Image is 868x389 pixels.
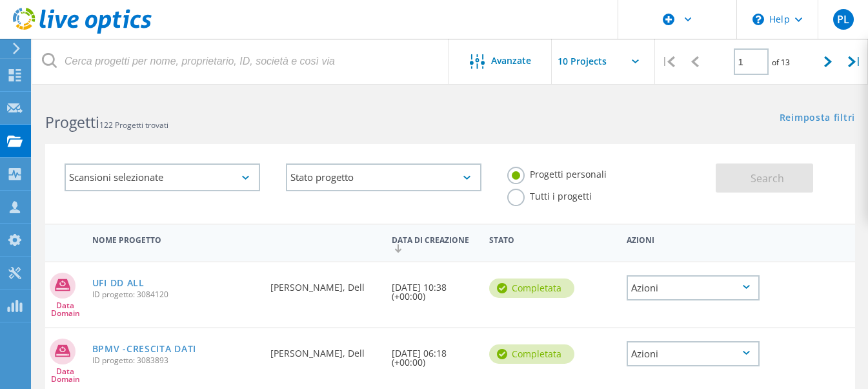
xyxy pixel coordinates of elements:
[65,163,260,191] div: Scansioni selezionate
[837,14,849,25] span: PL
[92,357,257,364] span: ID progetto: 3083893
[92,344,196,353] a: BPMV -CRESCITA DATI
[99,120,168,131] span: 122 Progetti trovati
[13,27,152,36] a: Live Optics Dashboard
[264,328,385,371] div: [PERSON_NAME], Dell
[491,56,531,65] span: Avanzate
[752,14,764,25] svg: \n
[489,344,574,364] div: Completata
[45,302,86,317] span: Data Domain
[92,279,145,288] a: UFI DD ALL
[489,279,574,298] div: Completata
[620,227,766,251] div: Azioni
[264,262,385,305] div: [PERSON_NAME], Dell
[483,227,556,251] div: Stato
[627,341,760,366] div: Azioni
[655,39,681,85] div: |
[780,113,855,124] a: Reimposta filtri
[45,368,86,383] span: Data Domain
[286,163,481,191] div: Stato progetto
[92,291,257,299] span: ID progetto: 3084120
[32,39,449,84] input: Cerca progetti per nome, proprietario, ID, società e così via
[385,328,483,380] div: [DATE] 06:18 (+00:00)
[385,227,483,259] div: Data di creazione
[627,275,760,300] div: Azioni
[86,227,264,251] div: Nome progetto
[716,163,813,193] button: Search
[507,189,592,201] label: Tutti i progetti
[385,262,483,314] div: [DATE] 10:38 (+00:00)
[507,167,607,179] label: Progetti personali
[842,39,868,85] div: |
[751,171,784,185] span: Search
[45,112,99,132] b: Progetti
[772,57,790,68] span: of 13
